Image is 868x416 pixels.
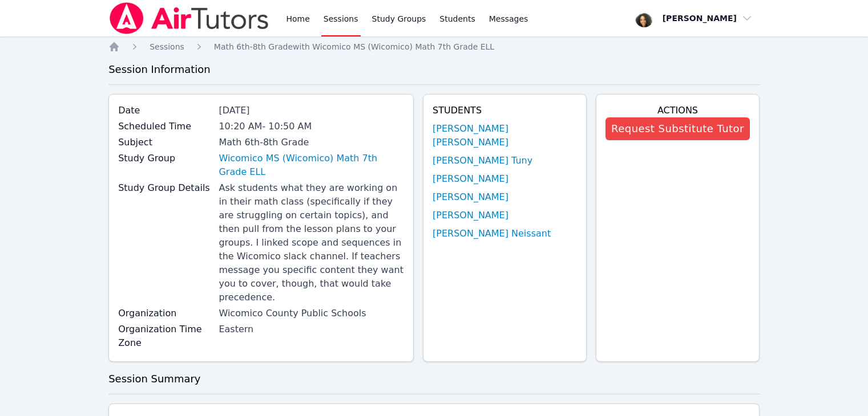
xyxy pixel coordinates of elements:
label: Subject [118,136,212,149]
label: Study Group Details [118,181,212,195]
a: Sessions [150,41,184,52]
img: Air Tutors [108,2,270,34]
label: Date [118,104,212,117]
h3: Session Summary [108,371,760,387]
label: Organization Time Zone [118,323,212,350]
a: [PERSON_NAME] Neissant [433,227,551,240]
div: Wicomico County Public Schools [219,307,404,320]
a: [PERSON_NAME] [433,209,508,222]
a: [PERSON_NAME] Tuny [433,154,532,168]
button: Request Substitute Tutor [605,117,750,140]
div: Math 6th-8th Grade [219,136,404,149]
a: [PERSON_NAME] [433,190,508,204]
span: Messages [489,13,528,25]
nav: Breadcrumb [108,41,760,52]
span: Math 6th-8th Grade with Wicomico MS (Wicomico) Math 7th Grade ELL [214,42,494,51]
h4: Students [433,104,577,117]
label: Organization [118,307,212,320]
a: [PERSON_NAME] [433,172,508,186]
a: [PERSON_NAME] [PERSON_NAME] [433,122,577,149]
a: Math 6th-8th Gradewith Wicomico MS (Wicomico) Math 7th Grade ELL [214,41,494,52]
div: Eastern [219,323,404,336]
span: Sessions [150,42,184,51]
div: 10:20 AM - 10:50 AM [219,120,404,133]
label: Study Group [118,152,212,165]
label: Scheduled Time [118,120,212,133]
div: [DATE] [219,104,404,117]
div: Ask students what they are working on in their math class (specifically if they are struggling on... [219,181,404,304]
h4: Actions [605,104,750,117]
h3: Session Information [108,62,760,78]
a: Wicomico MS (Wicomico) Math 7th Grade ELL [219,152,404,179]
